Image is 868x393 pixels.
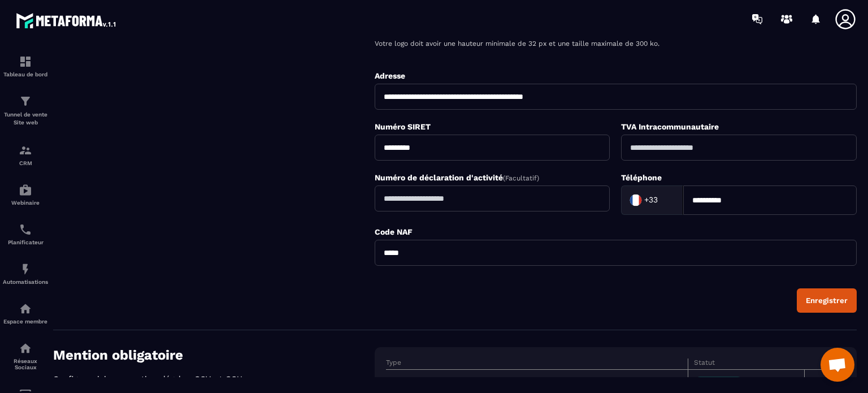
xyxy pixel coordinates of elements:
label: Adresse [375,71,405,80]
img: formation [19,144,32,157]
label: Numéro SIRET [375,122,431,131]
p: Planificateur [3,239,48,245]
img: logo [16,10,118,31]
p: Webinaire [3,200,48,206]
button: Enregistrer [797,288,857,313]
a: automationsautomationsWebinaire [3,175,48,214]
a: schedulerschedulerPlanificateur [3,214,48,254]
p: Automatisations [3,279,48,285]
p: Votre logo doit avoir une hauteur minimale de 32 px et une taille maximale de 300 ko. [375,40,857,47]
p: Espace membre [3,318,48,325]
div: Ouvrir le chat [821,348,854,382]
p: Tableau de bord [3,71,48,77]
div: Enregistrer [806,296,848,305]
th: Type [386,359,688,370]
img: formation [19,94,32,108]
img: automations [19,262,32,276]
img: formation [19,55,32,68]
input: Search for option [660,192,671,209]
p: Tunnel de vente Site web [3,111,48,127]
p: CRM [3,160,48,166]
img: social-network [19,342,32,355]
img: automations [19,302,32,316]
p: Réseaux Sociaux [3,358,48,370]
a: automationsautomationsAutomatisations [3,254,48,293]
label: Numéro de déclaration d'activité [375,173,539,182]
span: Complétée [694,377,744,390]
a: formationformationCRM [3,135,48,175]
div: Search for option [621,185,683,215]
img: Country Flag [624,189,647,211]
label: Téléphone [621,173,662,182]
th: Statut [688,359,805,370]
span: (Facultatif) [503,174,539,182]
span: +33 [644,195,658,206]
a: automationsautomationsEspace membre [3,293,48,333]
label: Code NAF [375,227,413,236]
a: formationformationTunnel de vente Site web [3,86,48,135]
a: formationformationTableau de bord [3,46,48,86]
h4: Mention obligatoire [53,347,375,363]
img: scheduler [19,223,32,236]
a: social-networksocial-networkRéseaux Sociaux [3,333,48,379]
label: TVA Intracommunautaire [621,122,719,131]
img: automations [19,183,32,197]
